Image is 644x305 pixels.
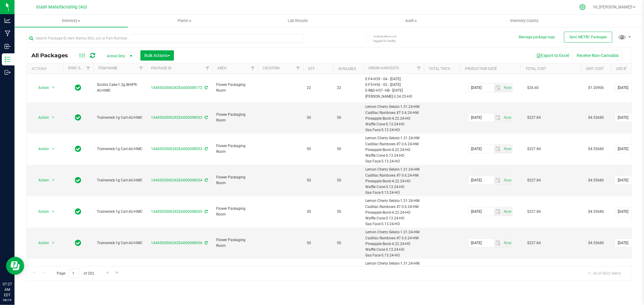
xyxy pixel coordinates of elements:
span: select [502,207,512,216]
div: Lemon Cherry Gelato-1.31.24-HM [366,104,422,110]
span: Trainwreck-1g Cart-AU-HMC [97,178,143,183]
div: Cadillac Rainbows #7-3.6.24-HM [366,141,422,147]
span: Flower Packaging Room [216,237,254,249]
div: Pineapple Burst-4.22.24-HO [366,116,422,121]
span: select [494,113,503,122]
a: 1A40503000242EA000098053 [151,147,202,151]
td: $4.55680 [581,196,611,228]
div: Lemon Cherry Gelato-1.31.24-HM [366,198,422,204]
span: Hi, [PERSON_NAME]! [593,5,633,9]
div: Gas Face-5.13.24-HO [366,190,422,196]
a: 1A40503000242EA000098172 [151,86,202,90]
a: 1A40503000242EA000098056 [151,241,202,245]
span: Flower Packaging Room [216,82,254,93]
inline-svg: Outbound [5,69,11,75]
span: In Sync [75,239,82,247]
span: Action [33,145,49,153]
div: Waffle Cone-5.13.24-HO [366,153,422,159]
a: Sync Status [68,66,91,70]
span: select [494,83,503,92]
a: Lab Results [241,14,354,27]
span: $227.84 [524,145,544,153]
a: Use By [616,67,628,71]
td: $4.55680 [581,165,611,196]
a: Filter [136,63,146,74]
span: select [502,145,512,153]
a: Location [263,66,280,70]
a: Filter [83,63,93,74]
span: Sync from Compliance System [204,241,208,245]
span: Sync from Compliance System [204,178,208,182]
span: Include items not tagged for facility [373,34,404,43]
div: Pineapple Burst-4.22.24-HO [366,241,422,247]
a: Go to the next page [103,269,112,277]
span: Set Current date [503,145,513,153]
span: Trainwreck-1g Cart-AU-HMC [97,240,143,246]
div: Lemon Cherry Gelato-1.31.24-HM [366,229,422,235]
div: Lemon Cherry Gelato-1.31.24-HM [366,135,422,141]
span: Trainwreck-1g Cart-AU-HMC [97,209,143,215]
div: Gas Face-5.13.24-HO [366,253,422,258]
div: [PERSON_NAME]-3.24.25-HO [366,94,422,99]
div: Waffle Cone-5.13.24-HO [366,184,422,190]
span: $227.84 [524,239,544,247]
div: Cadillac Rainbows #7-3.6.24-HM [366,204,422,210]
a: Origin Harvests [368,66,399,70]
span: Audit [355,18,467,24]
a: Filter [203,63,213,74]
a: Filter [414,63,424,74]
div: Waffle Cone-5.13.24-HO [366,121,422,127]
span: select [502,176,512,184]
a: Package ID [151,66,171,70]
td: $1.20906 [581,74,611,102]
span: 50 [307,240,330,246]
div: Pineapple Burst-4.22.24-HO [366,147,422,153]
span: Action [33,207,49,216]
span: select [50,83,57,92]
td: $4.55680 [581,102,611,134]
div: E-F4-H59 - 04 - [DATE] [366,76,422,82]
inline-svg: Inbound [5,43,11,49]
span: Stash Manufacturing (AU) [36,5,87,10]
span: In Sync [75,176,82,184]
div: Cadillac Rainbows #7-3.6.24-HM [366,110,422,116]
span: Sync from Compliance System [204,147,208,151]
td: $4.55680 [581,134,611,165]
button: Export to Excel [532,50,573,61]
span: Flower Packaging Room [216,206,254,217]
span: 50 [337,115,360,121]
span: Set Current date [503,176,513,185]
a: Audit [354,14,468,27]
span: Set Current date [503,113,513,122]
span: 1 - 20 of 4022 items [583,269,626,278]
inline-svg: Analytics [5,17,11,24]
span: Lab Results [280,18,316,24]
span: Flower Packaging Room [216,112,254,123]
div: Cadillac Rainbows #7-3.6.24-HM [366,173,422,178]
span: select [50,113,57,122]
div: Waffle Cone-5.13.24-HO [366,215,422,221]
span: Page of 202 [52,269,99,278]
input: 1 [69,269,80,278]
span: $227.84 [524,113,544,122]
button: Receive Non-Cannabis [573,50,623,61]
span: All Packages [31,52,74,59]
div: E-R&D-H57- HB - [DATE] [366,88,422,93]
span: 50 [307,178,330,183]
div: Manage settings [578,4,587,10]
span: Scottis Cake-1.2g BHIPR-AU-HMC [97,82,143,93]
a: Unit Cost [586,67,604,71]
p: 07:27 AM EDT [3,281,12,298]
div: Lemon Cherry Gelato-1.31.24-HM [366,167,422,172]
span: Set Current date [503,207,513,216]
span: Sync from Compliance System [204,86,208,90]
a: Total Cost [525,67,546,71]
span: 50 [307,115,330,121]
span: Trainwreck-1g Cart-AU-HMC [97,146,143,152]
span: select [494,239,503,247]
a: Plants [128,14,241,27]
span: Sync from Compliance System [204,115,208,120]
a: Total THC% [429,67,450,71]
span: In Sync [75,113,82,122]
span: Trainwreck-1g Cart-AU-HMC [97,115,143,121]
